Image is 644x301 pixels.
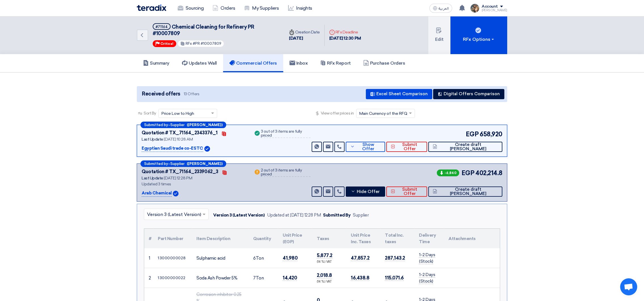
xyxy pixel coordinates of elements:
[397,187,423,196] span: Submit Offer
[290,60,308,66] h5: Inbox
[386,186,427,197] button: Submit Offer
[137,54,176,72] a: Summary
[321,110,354,116] span: View offer prices in
[142,137,163,142] span: Last Update
[463,36,495,43] div: RFx Options
[164,137,193,142] span: [DATE] 10:28 AM
[142,176,163,181] span: Last Update
[462,168,475,178] span: EGP
[142,181,247,187] div: Updated 3 times
[140,160,226,167] div: –
[153,229,192,248] th: Part Number
[439,143,498,151] span: Create draft [PERSON_NAME]
[173,2,208,14] a: Sourcing
[156,25,168,29] div: #71164
[470,4,479,13] img: file_1710751448746.jpg
[249,229,278,248] th: Quantity
[144,110,156,116] span: Sort By
[428,186,502,197] button: Create draft [PERSON_NAME]
[267,212,321,219] div: Updated at [DATE] 12:28 PM
[196,255,244,262] div: Sulphamic acid
[161,111,194,116] span: Price Low to High
[397,143,423,151] span: Submit Offer
[193,41,221,46] span: #PR #10007809
[142,130,218,136] div: Quotation # TX_71164_2343376_1
[439,7,449,10] span: العربية
[164,176,192,181] span: [DATE] 12:28 PM
[351,275,369,281] span: 16,438.8
[428,142,502,152] button: Create draft [PERSON_NAME]
[283,255,297,261] span: 41,980
[184,91,200,97] span: 13 Offers
[170,162,184,166] span: Supplier
[153,23,278,37] h5: Chemical Cleaning for Refinery PR #10007809
[283,275,297,281] span: 14,420
[385,275,404,281] span: 115,071.6
[142,190,172,197] p: Arab Chemical
[329,35,361,42] div: [DATE] 12:30 PM
[153,248,192,268] td: 13000000028
[329,29,361,35] div: RFx Deadline
[283,54,314,72] a: Inbox
[323,212,351,219] div: Submitted By
[317,260,342,264] div: (14 %) VAT
[208,2,240,14] a: Orders
[363,60,405,66] h5: Purchase Orders
[144,248,153,268] td: 1
[204,146,210,152] img: Verified Account
[444,229,500,248] th: Attachments
[144,229,153,248] th: #
[137,5,166,11] img: Teradix logo
[249,268,278,288] td: Ton
[192,229,249,248] th: Item Description
[278,229,312,248] th: Unit Price (EGP)
[482,9,507,12] div: [PERSON_NAME]
[261,168,311,177] div: 2 out of 3 items are fully priced
[450,16,507,54] button: RFx Options
[142,145,203,152] p: Egyptian Saudi trade co-ESTC
[475,168,502,178] span: 402,214.8
[356,143,381,151] span: Show Offer
[357,54,412,72] a: Purchase Orders
[346,229,380,248] th: Unit Price Inc. Taxes
[253,256,256,261] span: 6
[160,42,173,46] span: Critical
[289,35,320,42] div: [DATE]
[173,191,179,196] img: Verified Account
[144,162,168,166] span: Submitted by
[419,252,435,264] span: 1-2 Days (Stock)
[261,130,311,138] div: 3 out of 3 items are fully priced
[312,229,346,248] th: Taxes
[153,24,254,37] span: Chemical Cleaning for Refinery PR #10007809
[366,89,432,99] button: Excel Sheet Comparison
[289,29,320,35] div: Creation Date
[253,275,256,281] span: 7
[142,90,180,98] span: Received offers
[196,275,244,281] div: Soda Ash Powder 5%
[153,268,192,288] td: 13000000022
[482,4,498,9] div: Account
[229,60,277,66] h5: Commercial Offers
[317,253,332,258] span: 5,877.2
[466,130,479,139] span: EGP
[186,41,192,46] span: RFx
[284,2,317,14] a: Insights
[144,123,168,127] span: Submitted by
[314,54,357,72] a: RFx Report
[176,54,223,72] a: Updates Wall
[480,130,502,139] span: 658,920
[414,229,444,248] th: Delivery Time
[439,187,498,196] span: Create draft [PERSON_NAME]
[182,60,217,66] h5: Updates Wall
[351,255,369,261] span: 47,857.2
[140,122,226,128] div: –
[170,123,184,127] span: Supplier
[385,255,405,261] span: 287,143.2
[223,54,283,72] a: Commercial Offers
[419,272,435,284] span: 1-2 Days (Stock)
[317,279,342,284] div: (14 %) VAT
[143,60,169,66] h5: Summary
[433,89,504,99] button: Digital Offers Comparison
[386,142,427,152] button: Submit Offer
[357,190,380,194] span: Hide Offer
